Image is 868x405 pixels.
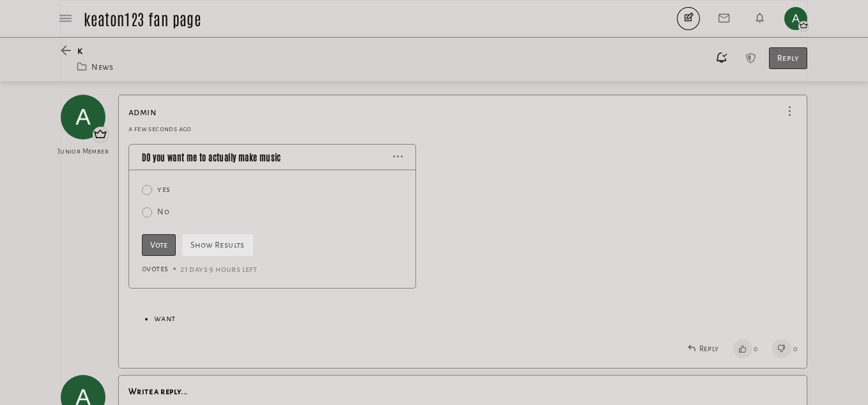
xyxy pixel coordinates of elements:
a: Write a reply... [128,385,187,398]
a: Reply [769,47,807,69]
time: Sep 08, 2025 1:34 PM [128,125,192,132]
input: Vote [142,234,176,256]
span: 0 [754,345,757,353]
span: 0 [142,264,170,273]
img: woQLP9ryojSBu901B4F2GPZ44WoTAiWKDvtaQzBsscLUZkQLFF22tMYgmWPF6IyIVii7LSnMQTLHi9EZUKwRNlpT2MIlj1eiM... [61,95,105,139]
a: Show Results [182,234,253,256]
span: k [77,45,82,56]
label: Select this option [157,205,169,218]
a: News [91,63,114,72]
h2: DO you want me to actually make music [142,151,375,164]
img: woQLP9ryojSBu901B4F2GPZ44WoTAiWKDvtaQzBsscLUZkQLFF22tMYgmWPF6IyIVii7LSnMQTLHi9EZUKwRNlpT2MIlj1eiM... [784,7,807,30]
span: Reply [699,345,719,353]
a: admin [128,107,157,117]
a: Reply [687,344,718,356]
span: 21 days 9 hours left [180,265,257,274]
span: votes [146,264,168,273]
label: Select this option [157,183,170,196]
em: Show Results [190,241,245,250]
em: Junior Member [50,146,116,157]
a: keaton123 fan page [84,4,210,33]
li: want [154,312,797,325]
span: 0 [793,345,797,353]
